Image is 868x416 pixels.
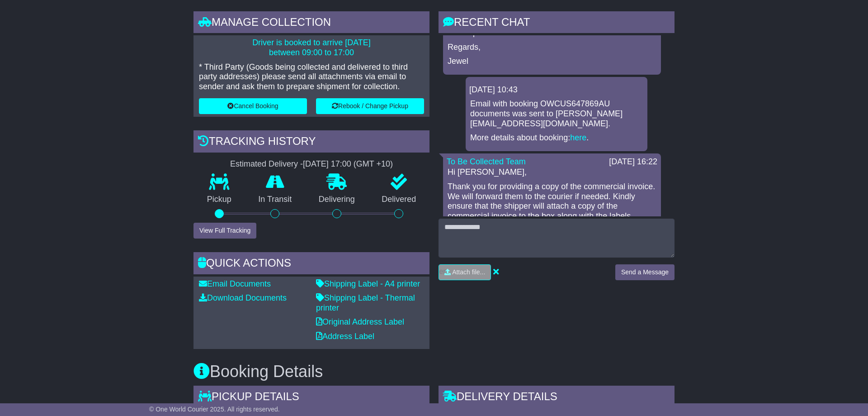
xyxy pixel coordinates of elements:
p: In Transit [245,195,306,205]
button: Send a Message [615,264,675,280]
a: Download Documents [199,293,287,302]
div: [DATE] 17:00 (GMT +10) [303,159,393,169]
p: Hi [PERSON_NAME], [448,167,656,177]
button: Rebook / Change Pickup [316,98,424,114]
button: Cancel Booking [199,98,307,114]
a: Shipping Label - Thermal printer [316,293,415,312]
a: Shipping Label - A4 printer [316,279,420,288]
div: Estimated Delivery - [193,159,429,169]
p: Delivered [368,195,430,205]
a: Original Address Label [316,317,404,326]
p: Delivering [305,195,368,205]
a: To Be Collected Team [447,157,526,166]
div: Delivery Details [439,386,675,410]
p: Thank you for providing a copy of the commercial invoice. We will forward them to the courier if ... [448,182,656,221]
button: View Full Tracking [193,223,256,239]
p: Regards, [448,43,656,53]
p: * Third Party (Goods being collected and delivered to third party addresses) please send all atta... [199,62,424,92]
div: Tracking history [193,130,429,155]
div: Pickup Details [193,386,429,410]
div: Manage collection [193,11,429,36]
p: Email with booking OWCUS647869AU documents was sent to [PERSON_NAME][EMAIL_ADDRESS][DOMAIN_NAME]. [470,99,643,129]
p: Driver is booked to arrive [DATE] between 09:00 to 17:00 [199,38,424,57]
span: © One World Courier 2025. All rights reserved. [149,406,280,413]
p: Jewel [448,57,656,67]
div: RECENT CHAT [439,11,675,36]
div: [DATE] 10:43 [469,85,644,95]
p: Pickup [193,195,245,205]
p: More details about booking: . [470,133,643,143]
a: here [570,133,586,142]
div: Quick Actions [193,252,429,277]
a: Email Documents [199,279,271,288]
a: Address Label [316,332,374,341]
h3: Booking Details [193,363,675,381]
div: [DATE] 16:22 [609,157,657,167]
